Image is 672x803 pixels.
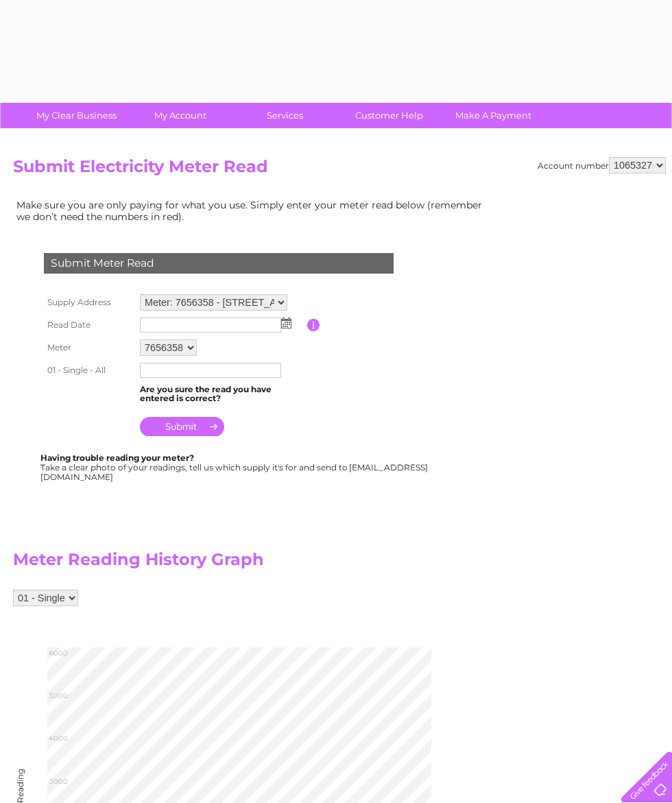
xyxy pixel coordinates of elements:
img: ... [281,317,291,328]
a: My Account [124,103,237,128]
a: Customer Help [333,103,446,128]
b: Having trouble reading your meter? [40,453,194,463]
a: Services [228,103,341,128]
div: Submit Meter Read [44,253,394,274]
h2: Submit Electricity Meter Read [13,157,666,183]
td: Make sure you are only paying for what you use. Simply enter your meter read below (remember we d... [13,196,493,225]
th: Supply Address [40,291,136,314]
a: My Clear Business [20,103,133,128]
div: Account number [538,157,666,173]
div: Take a clear photo of your readings, tell us which supply it's for and send to [EMAIL_ADDRESS][DO... [40,453,430,481]
input: Submit [140,417,224,436]
input: Information [307,319,320,331]
th: 01 - Single - All [40,359,136,381]
th: Meter [40,336,136,359]
a: Make A Payment [437,103,550,128]
td: Are you sure the read you have entered is correct? [136,381,307,407]
div: Reading [16,789,25,803]
h2: Meter Reading History Graph [13,550,493,576]
th: Read Date [40,314,136,336]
